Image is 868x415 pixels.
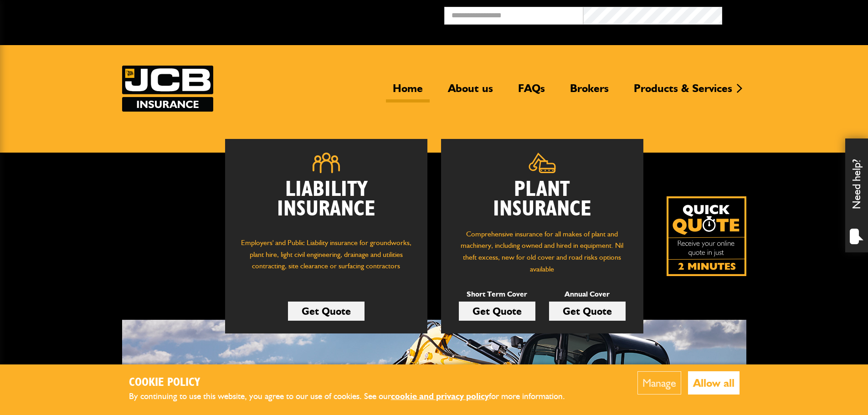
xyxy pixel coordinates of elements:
img: Quick Quote [667,196,746,276]
a: About us [441,82,500,102]
h2: Cookie Policy [129,376,580,390]
a: Get your insurance quote isn just 2-minutes [667,196,746,276]
a: Brokers [563,82,616,102]
a: Products & Services [627,82,739,102]
p: Short Term Cover [459,288,535,300]
div: Need help? [845,138,868,252]
h2: Liability Insurance [239,180,414,228]
a: cookie and privacy policy [391,391,489,401]
img: JCB Insurance Services logo [122,66,213,112]
p: Employers' and Public Liability insurance for groundworks, plant hire, light civil engineering, d... [239,237,414,281]
button: Broker Login [722,7,861,21]
p: Comprehensive insurance for all makes of plant and machinery, including owned and hired in equipm... [455,228,630,275]
a: Get Quote [549,302,626,321]
p: By continuing to use this website, you agree to our use of cookies. See our for more information. [129,389,580,404]
button: Manage [637,371,681,395]
h2: Plant Insurance [455,180,630,219]
p: Annual Cover [549,288,626,300]
button: Allow all [688,371,740,395]
a: Get Quote [459,302,535,321]
a: FAQs [511,82,552,102]
a: Get Quote [288,302,365,321]
a: JCB Insurance Services [122,66,213,112]
a: Home [386,82,430,102]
